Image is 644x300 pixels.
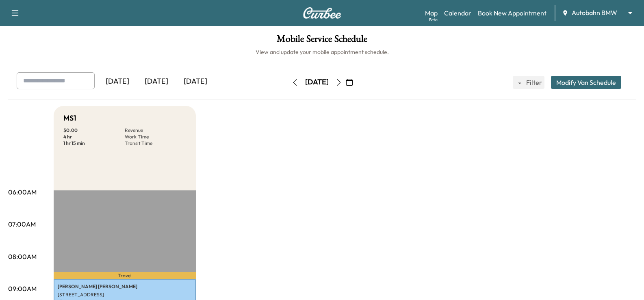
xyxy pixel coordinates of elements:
button: Modify Van Schedule [551,76,621,89]
div: [DATE] [137,72,176,91]
p: 1 hr 15 min [63,140,125,147]
p: [PERSON_NAME] [PERSON_NAME] [58,283,192,290]
h6: View and update your mobile appointment schedule. [8,48,636,56]
div: [DATE] [305,77,329,87]
p: $ 0.00 [63,127,125,134]
p: 06:00AM [8,187,37,197]
span: Autobahn BMW [572,8,617,17]
p: Transit Time [125,140,186,147]
a: Book New Appointment [478,8,546,18]
h5: MS1 [63,112,76,124]
img: Curbee Logo [303,7,342,19]
p: [STREET_ADDRESS] [58,291,192,298]
p: 08:00AM [8,252,37,261]
p: Revenue [125,127,186,134]
h1: Mobile Service Schedule [8,34,636,48]
p: 09:00AM [8,284,37,294]
div: [DATE] [176,72,215,91]
a: Calendar [444,8,471,18]
p: 4 hr [63,134,125,140]
p: Travel [54,272,196,279]
p: Work Time [125,134,186,140]
button: Filter [513,76,544,89]
div: [DATE] [98,72,137,91]
div: Beta [429,17,438,23]
span: Filter [526,78,541,87]
a: MapBeta [425,8,438,18]
p: 07:00AM [8,219,36,229]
